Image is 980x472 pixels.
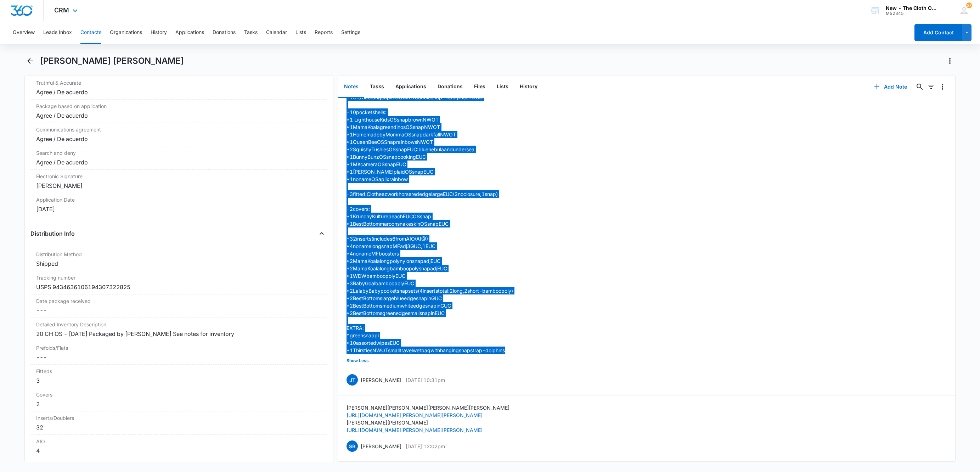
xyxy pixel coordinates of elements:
dd: --- [36,306,322,315]
div: [DATE] [36,205,322,213]
h1: [PERSON_NAME] [PERSON_NAME] [40,56,184,66]
p: [PERSON_NAME] [PERSON_NAME] [PERSON_NAME] [PERSON_NAME] [347,404,509,411]
div: notifications count [966,2,972,8]
button: Leads Inbox [43,21,72,44]
div: Agree / De acuerdo [36,88,322,96]
div: Communications agreementAgree / De acuerdo [30,123,327,146]
button: Filters [925,81,937,92]
p: -10 pocket shells: [347,108,606,116]
p: *1 MK camera OS snap EUC [347,161,606,168]
div: Tracking numberUSPS 9434636106194307322825 [30,271,327,294]
p: [DATE] 12:02pm [406,443,445,450]
h4: Distribution Info [30,229,75,238]
div: 2 [36,400,322,408]
label: Inserts/Doublers [36,414,322,422]
button: Search... [914,81,925,92]
label: Covers [36,391,322,398]
p: *4 no name MF boosters [347,250,606,257]
div: Distribution MethodShipped [30,248,327,271]
p: *2 Best Bottoms medium white edge snap in GUC [347,302,606,309]
p: *1 [PERSON_NAME] plaid OS snap EUC [347,168,606,175]
dd: --- [36,353,322,361]
p: *green snappi [347,332,606,339]
a: [URL][DOMAIN_NAME][PERSON_NAME][PERSON_NAME] [347,427,483,433]
label: Tracking number [36,274,322,281]
div: Prefolds/Flats--- [30,341,327,365]
label: Distribution Method [36,251,322,258]
p: *1 Best Bottom maroon snake skin OS snap EUC [347,220,606,227]
p: *1 no name OS aplix rainbow [347,175,606,183]
label: Date package received [36,297,322,305]
p: -3 fitted: Clotheez workhorse red edge large EUC (2 no closure, 1 snap) [347,190,606,198]
p: *10 assorted wipes EUC [347,339,606,347]
button: Lists [491,76,514,98]
button: History [514,76,543,98]
p: *1 Bunny Bunz OS snap cooking EUC [347,153,606,161]
p: *2 Lalaby Baby pocket snap sets (4 inserts total: 2 long, 2 short - bamboo poly) [347,287,606,294]
p: *1 Homemade by Momma OS snap dark fall NWOT [347,131,606,138]
label: AIO [36,438,322,445]
div: Inserts/Doublers32 [30,411,327,435]
label: Application Date [36,196,322,203]
span: SB [347,440,358,452]
button: Show Less [347,354,369,367]
p: *1 Mama Koala green dinos OS snap NWOT [347,123,606,131]
label: Prefolds/Flats [36,344,322,352]
div: Fitteds3 [30,365,327,388]
div: USPS 9434636106194307322825 [36,283,322,291]
div: Application Date[DATE] [30,193,327,216]
p: *2 Best Bottoms large blue edge snap in GUC [347,294,606,302]
div: 3 [36,376,322,385]
div: 4 [36,446,322,455]
div: [PERSON_NAME] [36,181,322,190]
div: Agree / De acuerdo [36,135,322,143]
p: *1 Queen Bee OS Snap rainbows NWOT [347,138,606,146]
div: Covers2 [30,388,327,411]
span: CRM [54,6,69,14]
p: [PERSON_NAME] [361,376,401,384]
div: Package based on applicationAgree / De acuerdo [30,100,327,123]
div: account id [886,11,937,16]
p: *1 Krunchy Kulture peach EUC OS snap [347,213,606,220]
p: -32 inserts (includes 6 from AIO/AI@) [347,235,606,242]
div: AIO4 [30,435,327,458]
span: JT [347,374,358,386]
p: *2 Squishy Tushies OS snap EUC: blue nebula and undersea [347,146,606,153]
button: Add Contact [914,24,962,41]
div: Agree / De acuerdo [36,111,322,120]
button: Lists [295,21,306,44]
div: Detailed Inventory Description20 CH OS - [DATE] Packaged by [PERSON_NAME] See notes for inventory [30,318,327,341]
button: History [151,21,167,44]
button: Tasks [364,76,390,98]
label: Communications agreement [36,126,322,133]
button: Applications [390,76,432,98]
button: Notes [338,76,364,98]
button: Organizations [110,21,142,44]
p: [PERSON_NAME] [361,443,401,450]
label: Truthful & Accurate [36,79,322,86]
label: Electronic Signature [36,173,322,180]
a: [URL][DOMAIN_NAME][PERSON_NAME][PERSON_NAME] [347,412,483,418]
button: Calendar [266,21,287,44]
p: EXTRA: [347,324,606,332]
p: *4 no name long snap MF adj 3 GUC, 1 EUC [347,242,606,250]
p: *1 Thirsties NWOT small travel wet bag with hanging snap strap - dolphins [347,347,606,354]
button: Files [468,76,491,98]
div: Search and denyAgree / De acuerdo [30,146,327,170]
p: [DATE] 10:31pm [406,376,445,384]
label: Fitteds [36,367,322,375]
div: account name [886,5,937,11]
label: Package based on application [36,102,322,110]
div: Date package received--- [30,294,327,318]
p: *3 Baby Goal bamboo poly EUC [347,280,606,287]
div: Agree / De acuerdo [36,158,322,167]
button: Contacts [80,21,101,44]
p: *2 Best Bottoms green edge small snap in EUC [347,309,606,317]
button: Applications [175,21,204,44]
span: 57 [966,2,972,8]
label: Search and deny [36,149,322,157]
p: *2 MamaKoala long poly nylon snap adj EUC [347,257,606,265]
p: *1 Lighthouse Kids OS snap brown NWOT [347,116,606,123]
button: Actions [944,55,956,67]
button: Add Note [867,78,914,95]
